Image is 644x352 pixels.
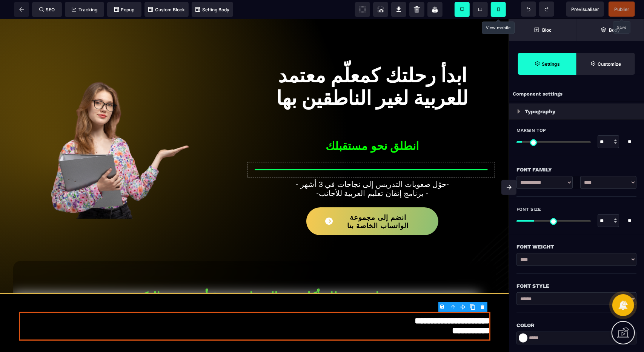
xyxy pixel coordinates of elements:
[306,188,438,216] button: انضم إلى مجموعة الواتساب الخاصة بنا
[509,19,576,41] span: Open Blocks
[255,42,490,117] h1: ابدأ رحلتك كمعلّم معتمد للعربية لغير الناطقين بها
[566,2,604,17] span: Preview
[72,7,97,12] span: Tracking
[542,61,560,67] strong: Settings
[542,27,552,33] strong: Bloc
[598,61,621,67] strong: Customize
[516,127,546,133] span: Margin Top
[516,165,636,174] div: Font Family
[576,19,644,41] span: Open Layer Manager
[195,7,229,12] span: Setting Body
[373,2,388,17] span: Screenshot
[576,53,635,75] span: Open Style Manager
[516,321,636,330] div: Color
[509,87,644,102] div: Component settings
[13,267,496,289] h1: ما تضمنه لك أكاديمية الميزان بعد 3 أشهر من التكوين
[516,206,541,212] span: Font Size
[571,6,599,12] span: Previsualiser
[255,159,490,181] text: - حوّل صعوبات التدريس إلى نجاحات في 3 أشهر- -برنامج إتقان تعليم العربية للأجانب -
[609,27,620,33] strong: Body
[517,109,520,114] img: loading
[518,53,576,75] span: Settings
[19,42,255,200] img: e94584dc8c426b233f3afe73ad0df509_vue-de-face-jeune-femme-donnant-la-main-vide-avec-son-document-P...
[255,117,490,150] h2: انطلق نحو مستقبلك
[516,242,636,251] div: Font Weight
[525,107,555,116] p: Typography
[39,7,55,12] span: SEO
[516,281,636,290] div: Font Style
[614,6,629,12] span: Publier
[114,7,135,12] span: Popup
[148,7,185,12] span: Custom Block
[355,2,370,17] span: View components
